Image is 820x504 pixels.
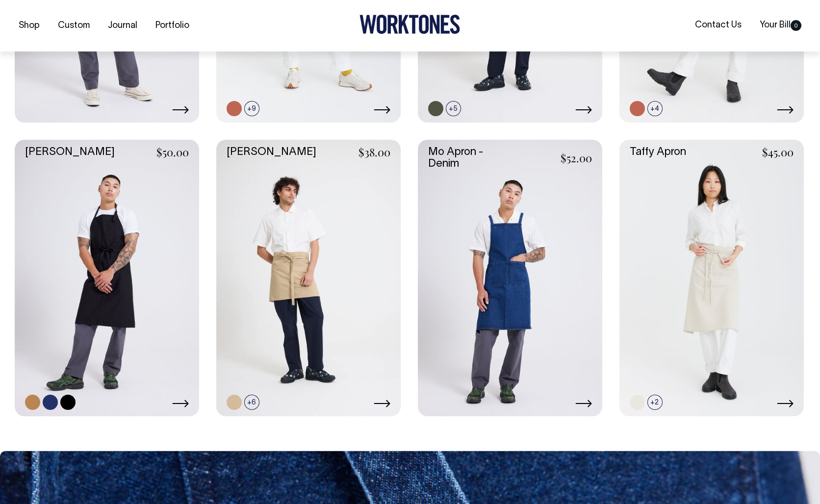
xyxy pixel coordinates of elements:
span: 0 [791,20,801,31]
span: +6 [244,395,259,410]
span: +5 [446,101,461,116]
span: +9 [244,101,259,116]
a: Portfolio [152,18,193,34]
a: Journal [104,18,141,34]
span: +2 [647,395,663,410]
span: +4 [647,101,663,116]
a: Shop [15,18,44,34]
a: Custom [54,18,94,34]
a: Contact Us [691,17,745,33]
a: Your Bill0 [756,17,805,33]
